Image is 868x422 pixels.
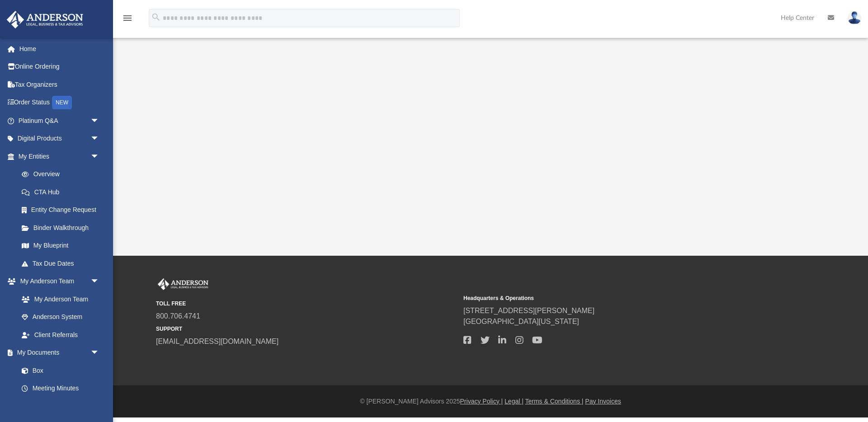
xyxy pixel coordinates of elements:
[151,12,161,22] i: search
[13,165,113,183] a: Overview
[13,380,108,398] a: Meeting Minutes
[156,325,457,333] small: SUPPORT
[156,278,210,290] img: Anderson Advisors Platinum Portal
[13,290,104,308] a: My Anderson Team
[13,254,113,272] a: Tax Due Dates
[525,398,584,405] a: Terms & Conditions |
[6,58,113,76] a: Online Ordering
[90,147,108,166] span: arrow_drop_down
[6,147,113,165] a: My Entitiesarrow_drop_down
[6,94,113,112] a: Order StatusNEW
[13,308,108,326] a: Anderson System
[13,219,113,237] a: Binder Walkthrough
[52,96,72,109] div: NEW
[6,272,108,291] a: My Anderson Teamarrow_drop_down
[6,130,113,148] a: Digital Productsarrow_drop_down
[156,312,200,320] a: 800.706.4741
[4,11,86,28] img: Anderson Advisors Platinum Portal
[6,344,108,362] a: My Documentsarrow_drop_down
[90,272,108,291] span: arrow_drop_down
[463,294,764,302] small: Headquarters & Operations
[6,75,113,94] a: Tax Organizers
[13,361,104,380] a: Box
[505,398,524,405] a: Legal |
[90,130,108,148] span: arrow_drop_down
[585,398,621,405] a: Pay Invoices
[13,201,113,219] a: Entity Change Request
[6,112,113,130] a: Platinum Q&Aarrow_drop_down
[6,40,113,58] a: Home
[13,183,113,201] a: CTA Hub
[90,112,108,130] span: arrow_drop_down
[13,237,108,255] a: My Blueprint
[113,397,868,406] div: © [PERSON_NAME] Advisors 2025
[122,13,133,23] i: menu
[463,318,579,325] a: [GEOGRAPHIC_DATA][US_STATE]
[13,326,108,344] a: Client Referrals
[460,398,503,405] a: Privacy Policy |
[156,338,278,345] a: [EMAIL_ADDRESS][DOMAIN_NAME]
[90,344,108,362] span: arrow_drop_down
[122,17,133,23] a: menu
[156,300,457,308] small: TOLL FREE
[848,11,861,24] img: User Pic
[463,307,594,314] a: [STREET_ADDRESS][PERSON_NAME]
